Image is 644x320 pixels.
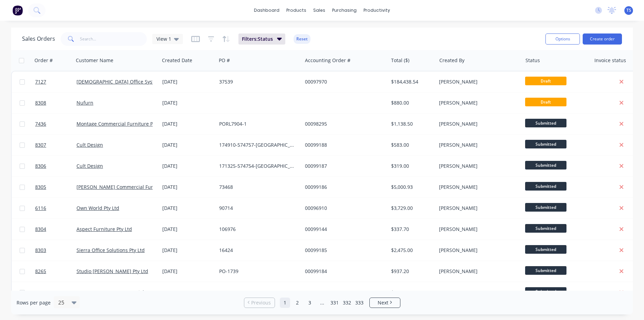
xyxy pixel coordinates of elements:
span: Submitted [525,140,566,148]
span: 7127 [35,78,46,85]
span: 8307 [35,142,46,148]
div: [PERSON_NAME] [439,78,515,85]
div: 171325-574754-[GEOGRAPHIC_DATA] [219,163,296,169]
div: 73468 [219,184,296,191]
a: Page 1 is your current page [280,298,290,308]
div: Created By [439,57,464,64]
div: [PERSON_NAME] [439,247,515,254]
span: 8304 [35,226,46,233]
a: 8302 [35,282,76,303]
div: PO-1739 [219,268,296,275]
span: Next [378,299,388,306]
div: [PERSON_NAME] [439,289,515,296]
div: [DATE] [162,78,214,85]
a: 8305 [35,177,76,197]
div: [PERSON_NAME] [439,268,515,275]
button: Filters:Status [238,33,285,45]
div: $337.70 [391,226,431,233]
div: [DATE] [162,99,214,106]
div: [PERSON_NAME] [439,163,515,169]
a: Own World Pty Ltd [76,205,119,211]
div: [DATE] [162,184,214,191]
span: Submitted [525,119,566,127]
div: 37539 [219,78,296,85]
span: Submitted [525,266,566,275]
a: 8308 [35,93,76,113]
span: Draft [525,77,566,85]
div: $1,138.50 [391,120,431,127]
div: 00099187 [305,163,381,169]
a: 8303 [35,240,76,261]
a: Next page [370,299,400,306]
div: PORL7904-1 [219,120,296,127]
div: [PERSON_NAME] [439,120,515,127]
span: 8308 [35,99,46,106]
span: 7436 [35,120,46,127]
a: 7436 [35,114,76,134]
img: Factory [12,5,23,16]
div: $184,438.54 [391,78,431,85]
div: 174910-574757-[GEOGRAPHIC_DATA] [219,142,296,148]
span: View 1 [156,35,171,42]
div: [PERSON_NAME] [439,205,515,212]
div: $583.00 [391,142,431,148]
a: Jump forward [317,298,327,308]
div: 00099186 [305,184,381,191]
div: 00098295 [305,120,381,127]
div: Customer Name [76,57,113,64]
div: [DATE] [162,226,214,233]
a: Aspect Furniture Pty Ltd [76,226,132,232]
a: Page 333 [354,298,365,308]
span: Filters: Status [242,36,273,42]
div: 73427 [219,289,296,296]
div: PO # [219,57,230,64]
div: sales [310,5,329,16]
span: 8303 [35,247,46,254]
a: Page 332 [342,298,352,308]
span: Submitted [525,161,566,169]
a: dashboard [251,5,283,16]
a: Previous page [244,299,275,306]
div: 90714 [219,205,296,212]
div: [PERSON_NAME] [439,99,515,106]
a: 8307 [35,135,76,155]
span: TS [626,7,631,13]
div: [DATE] [162,268,214,275]
div: 00099185 [305,247,381,254]
div: [PERSON_NAME] [439,226,515,233]
a: 8265 [35,261,76,282]
span: Submitted [525,287,566,296]
div: [DATE] [162,247,214,254]
div: Invoice status [594,57,626,64]
div: [DATE] [162,289,214,296]
a: Cult Design [76,142,103,148]
span: Previous [251,299,271,306]
div: [DATE] [162,163,214,169]
span: 8265 [35,268,46,275]
span: Submitted [525,203,566,212]
div: $319.00 [391,163,431,169]
span: Rows per page [17,299,51,306]
div: $937.20 [391,268,431,275]
div: [DATE] [162,205,214,212]
div: 00096910 [305,205,381,212]
a: [PERSON_NAME] Commercial Furniture [76,289,167,295]
div: $3,729.00 [391,205,431,212]
div: [DATE] [162,120,214,127]
a: Studio [PERSON_NAME] Pty Ltd [76,268,148,274]
button: Create order [583,33,622,45]
div: products [283,5,310,16]
span: Submitted [525,182,566,191]
a: Sierra Office Solutions Pty Ltd [76,247,145,253]
span: 8302 [35,289,46,296]
a: Nufurn [76,99,93,106]
div: 00099144 [305,226,381,233]
a: Montage Commercial Furniture Pty Ltd [76,120,166,127]
div: Status [525,57,540,64]
div: Order # [34,57,53,64]
div: 00099183 [305,289,381,296]
a: Page 2 [292,298,303,308]
div: $5,000.93 [391,184,431,191]
div: 00099188 [305,142,381,148]
a: 8306 [35,156,76,176]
